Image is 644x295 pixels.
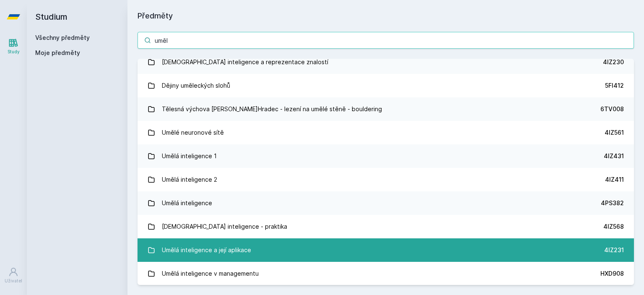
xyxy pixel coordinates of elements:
div: Umělá inteligence a její aplikace [162,242,251,258]
div: [DEMOGRAPHIC_DATA] inteligence - praktika [162,218,287,235]
a: Study [2,34,25,59]
div: Umělé neuronové sítě [162,124,224,141]
div: 4IZ561 [605,128,624,137]
a: Umělé neuronové sítě 4IZ561 [138,121,634,144]
input: Název nebo ident předmětu… [138,32,634,49]
a: Umělá inteligence v managementu HXD908 [138,262,634,285]
div: Umělá inteligence [162,195,212,211]
a: Tělesná výchova [PERSON_NAME]Hradec - lezení na umělé stěně - bouldering 6TV008 [138,97,634,121]
a: [DEMOGRAPHIC_DATA] inteligence - praktika 4IZ568 [138,215,634,238]
a: Všechny předměty [35,34,90,41]
span: Moje předměty [35,49,80,57]
a: Umělá inteligence 4PS382 [138,191,634,215]
div: 6TV008 [600,105,624,113]
div: 4IZ230 [603,58,624,66]
div: 4IZ568 [603,222,624,231]
div: 4PS382 [601,199,624,207]
a: Dějiny uměleckých slohů 5FI412 [138,74,634,97]
div: Umělá inteligence v managementu [162,265,259,282]
div: [DEMOGRAPHIC_DATA] inteligence a reprezentace znalostí [162,54,328,70]
div: 4IZ431 [604,152,624,160]
div: 4IZ411 [605,175,624,184]
div: Uživatel [5,278,22,284]
a: Umělá inteligence 2 4IZ411 [138,168,634,191]
div: Dějiny uměleckých slohů [162,77,230,94]
div: Umělá inteligence 2 [162,171,217,188]
a: [DEMOGRAPHIC_DATA] inteligence a reprezentace znalostí 4IZ230 [138,50,634,74]
a: Umělá inteligence a její aplikace 4IZ231 [138,238,634,262]
div: Umělá inteligence 1 [162,148,217,164]
div: Tělesná výchova [PERSON_NAME]Hradec - lezení na umělé stěně - bouldering [162,101,382,117]
h1: Předměty [138,10,634,22]
div: HXD908 [600,269,624,278]
a: Uživatel [2,263,25,288]
div: 4IZ231 [604,246,624,254]
a: Umělá inteligence 1 4IZ431 [138,144,634,168]
div: 5FI412 [605,81,624,90]
div: Study [8,49,20,55]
